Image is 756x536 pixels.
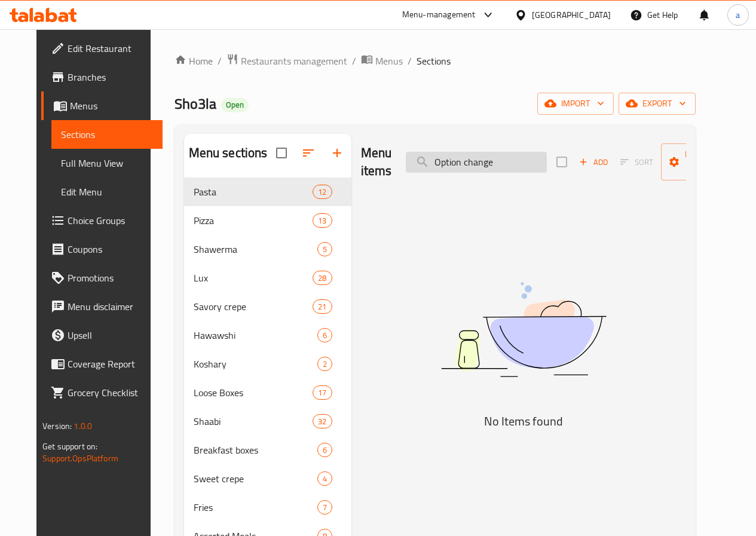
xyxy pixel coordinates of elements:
span: Coupons [68,242,153,256]
span: 7 [318,502,332,513]
a: Upsell [41,321,163,350]
button: import [537,93,614,115]
span: Select section first [613,153,661,171]
li: / [408,54,412,68]
a: Sections [51,120,163,149]
span: a [736,8,740,22]
div: Sweet crepe4 [184,464,351,493]
span: Menus [70,99,153,113]
li: / [352,54,356,68]
span: Pasta [194,185,313,199]
span: Select all sections [269,140,294,166]
button: Add section [323,139,351,167]
span: 4 [318,473,332,485]
div: items [313,414,332,428]
span: Shaabi [194,414,313,428]
span: Full Menu View [61,156,153,170]
a: Coupons [41,235,163,264]
span: Sections [417,54,451,68]
span: 6 [318,445,332,456]
div: Lux28 [184,264,351,292]
span: Promotions [68,271,153,285]
div: Shawerma [194,242,317,256]
span: 17 [313,387,331,399]
span: Edit Menu [61,185,153,199]
a: Branches [41,63,163,91]
span: Sort sections [294,139,323,167]
span: Sections [61,127,153,142]
span: Branches [68,70,153,84]
a: Menus [41,91,163,120]
a: Choice Groups [41,206,163,235]
button: export [619,93,696,115]
div: [GEOGRAPHIC_DATA] [532,8,611,22]
span: Sho3la [175,90,216,117]
span: Menu disclaimer [68,299,153,314]
h5: No Items found [374,412,673,431]
li: / [218,54,222,68]
div: items [313,299,332,314]
span: 6 [318,330,332,341]
a: Home [175,54,213,68]
span: Fries [194,500,317,514]
span: 28 [313,272,331,284]
span: Version: [42,418,72,434]
div: Open [221,98,249,112]
div: Hawawshi6 [184,321,351,350]
a: Menu disclaimer [41,292,163,321]
span: Open [221,100,249,110]
a: Promotions [41,264,163,292]
span: Koshary [194,357,317,371]
span: 2 [318,359,332,370]
div: items [313,271,332,285]
div: Savory crepe21 [184,292,351,321]
a: Restaurants management [227,53,347,69]
span: Menus [375,54,403,68]
span: Add item [574,153,613,171]
span: Lux [194,271,313,285]
a: Full Menu View [51,149,163,177]
span: export [628,96,686,111]
nav: breadcrumb [175,53,696,69]
span: Edit Restaurant [68,41,153,56]
span: Upsell [68,328,153,342]
span: Sweet crepe [194,471,317,486]
h2: Menu items [361,144,392,180]
span: Add [577,155,610,169]
div: items [317,500,332,514]
div: items [317,443,332,457]
div: items [317,328,332,342]
div: Pasta12 [184,177,351,206]
span: Get support on: [42,439,97,454]
span: Loose Boxes [194,385,313,400]
div: Menu-management [402,8,476,22]
div: items [317,471,332,486]
a: Edit Restaurant [41,34,163,63]
span: Pizza [194,213,313,228]
span: Choice Groups [68,213,153,228]
input: search [406,152,547,173]
span: 32 [313,416,331,427]
a: Support.OpsPlatform [42,451,118,466]
div: Pizza13 [184,206,351,235]
div: Fries7 [184,493,351,522]
button: Add [574,153,613,171]
div: items [317,357,332,371]
a: Grocery Checklist [41,378,163,407]
div: items [313,213,332,228]
div: items [317,242,332,256]
div: Shaabi32 [184,407,351,436]
div: items [313,185,332,199]
button: Manage items [661,143,741,180]
span: Breakfast boxes [194,443,317,457]
span: 5 [318,244,332,255]
span: Hawawshi [194,328,317,342]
